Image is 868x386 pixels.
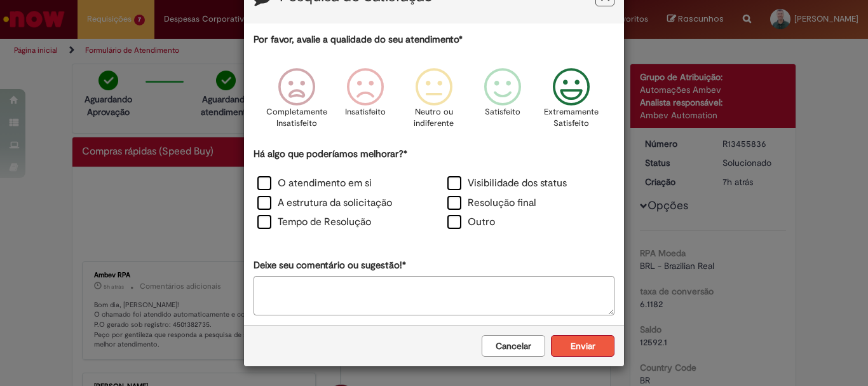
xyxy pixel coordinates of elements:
div: Extremamente Satisfeito [539,59,604,146]
div: Completamente Insatisfeito [264,59,329,146]
label: A estrutura da solicitação [257,196,392,210]
label: Por favor, avalie a qualidade do seu atendimento* [254,33,463,46]
label: Deixe seu comentário ou sugestão!* [254,259,406,272]
p: Completamente Insatisfeito [266,106,327,130]
p: Neutro ou indiferente [411,106,457,130]
label: Visibilidade dos status [447,176,567,191]
div: Há algo que poderíamos melhorar?* [254,148,614,233]
p: Extremamente Satisfeito [544,106,599,130]
button: Enviar [551,335,614,357]
p: Insatisfeito [345,106,386,118]
label: Resolução final [447,196,536,210]
label: Outro [447,215,495,230]
button: Cancelar [482,335,545,357]
div: Satisfeito [470,59,535,146]
label: O atendimento em si [257,176,372,191]
p: Satisfeito [485,106,520,118]
label: Tempo de Resolução [257,215,371,230]
div: Insatisfeito [333,59,398,146]
div: Neutro ou indiferente [402,59,466,146]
